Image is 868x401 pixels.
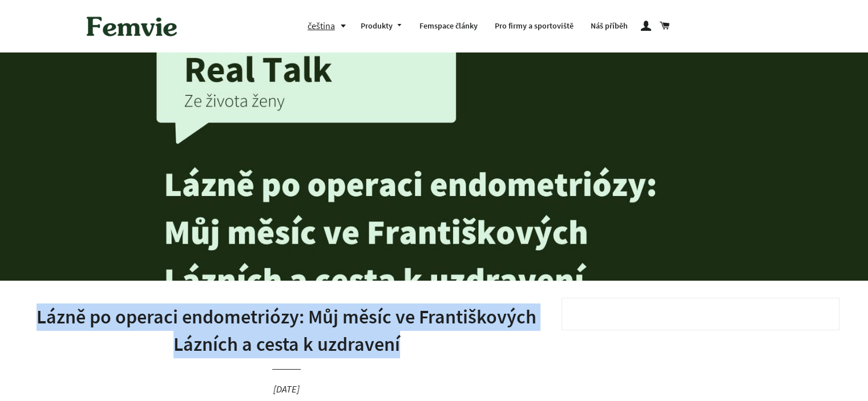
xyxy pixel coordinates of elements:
[80,9,183,44] img: Femvie
[411,11,486,41] a: Femspace články
[352,11,411,41] a: Produkty
[582,11,636,41] a: Náš příběh
[273,383,300,395] time: [DATE]
[486,11,582,41] a: Pro firmy a sportoviště
[308,18,352,34] button: čeština
[29,303,544,358] h1: Lázně po operaci endometriózy: Můj měsíc ve Františkových Lázních a cesta k uzdravení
